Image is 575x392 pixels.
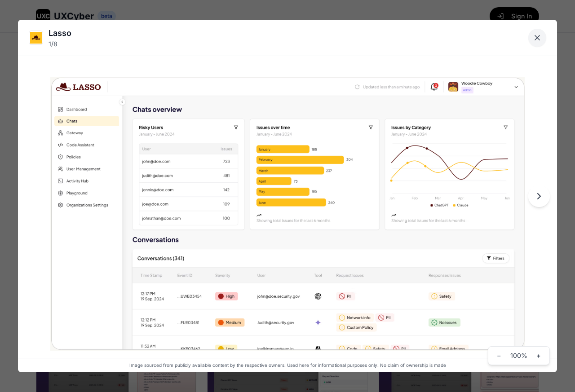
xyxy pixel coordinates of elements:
div: Image sourced from publicly available content by the respective owners. Used here for information... [18,358,557,372]
button: Next image [528,185,550,207]
span: 100 % [508,351,530,360]
button: Zoom in [533,350,544,361]
span: + [536,351,541,360]
span: − [497,351,501,360]
img: Lasso logo [29,31,43,44]
button: Zoom out [494,350,504,361]
div: Lasso [49,27,71,40]
button: Close lightbox [528,29,546,47]
img: Lasso image 1 [50,77,525,351]
div: 1 / 8 [49,40,71,48]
